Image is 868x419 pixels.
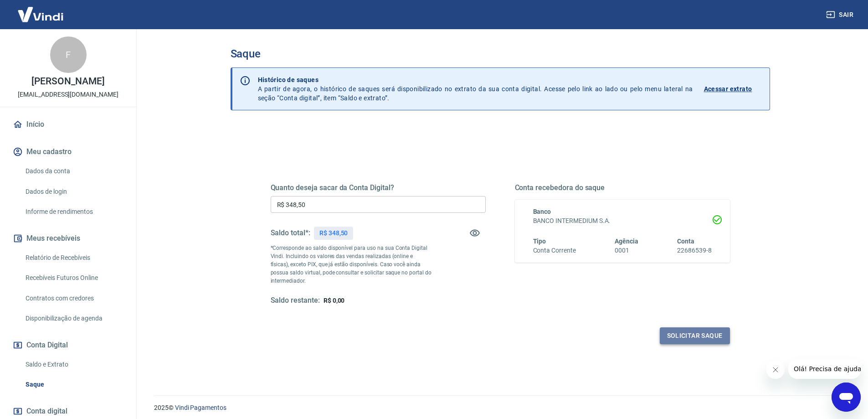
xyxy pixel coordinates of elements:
h6: Conta Corrente [533,246,576,255]
span: Olá! Precisa de ajuda? [5,6,77,14]
button: Solicitar saque [660,327,730,344]
h6: 0001 [615,246,638,255]
p: Acessar extrato [704,84,752,93]
span: Conta digital [26,405,67,418]
a: Relatório de Recebíveis [22,248,125,267]
button: Meus recebíveis [11,228,125,248]
p: *Corresponde ao saldo disponível para uso na sua Conta Digital Vindi. Incluindo os valores das ve... [271,244,432,285]
a: Informe de rendimentos [22,202,125,221]
h6: 22686539-8 [677,246,712,255]
a: Dados de login [22,182,125,201]
iframe: Botão para abrir a janela de mensagens [832,383,861,412]
a: Saque [22,375,125,394]
div: F [50,36,87,73]
h5: Quanto deseja sacar da Conta Digital? [271,183,486,192]
span: Banco [533,208,551,215]
span: R$ 0,00 [324,297,345,304]
p: A partir de agora, o histórico de saques será disponibilizado no extrato da sua conta digital. Ac... [258,75,693,103]
p: [PERSON_NAME] [31,77,104,86]
a: Contratos com credores [22,289,125,308]
p: 2025 © [154,403,846,413]
span: Agência [615,238,638,245]
h5: Saldo restante: [271,296,320,305]
a: Saldo e Extrato [22,355,125,374]
h5: Conta recebedora do saque [515,183,730,192]
h6: BANCO INTERMEDIUM S.A. [533,216,712,226]
h3: Saque [231,47,770,60]
a: Dados da conta [22,162,125,181]
h5: Saldo total*: [271,228,310,238]
span: Tipo [533,238,546,245]
p: R$ 348,50 [319,228,348,238]
button: Sair [824,6,857,23]
iframe: Fechar mensagem [766,361,785,379]
p: [EMAIL_ADDRESS][DOMAIN_NAME] [18,90,118,99]
a: Disponibilização de agenda [22,309,125,328]
img: Vindi [11,0,70,28]
button: Meu cadastro [11,142,125,162]
a: Início [11,114,125,134]
a: Recebíveis Futuros Online [22,269,125,287]
a: Acessar extrato [704,75,762,103]
iframe: Mensagem da empresa [788,359,861,379]
p: Histórico de saques [258,75,693,84]
button: Conta Digital [11,335,125,355]
a: Vindi Pagamentos [175,404,226,411]
span: Conta [677,238,694,245]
